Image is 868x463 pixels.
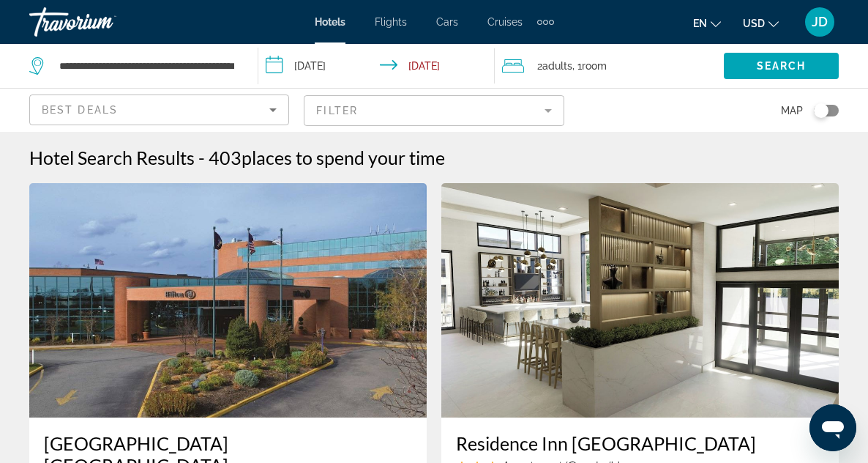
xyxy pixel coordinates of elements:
h1: Hotel Search Results [29,147,195,168]
a: Flights [375,16,407,28]
span: 2 [537,56,572,76]
span: en [693,18,707,29]
button: Change language [693,12,721,34]
span: Best Deals [42,104,118,116]
span: - [198,147,205,168]
h2: 403 [209,147,445,168]
span: , 1 [572,56,607,76]
a: Cruises [487,16,523,28]
a: Residence Inn [GEOGRAPHIC_DATA] [456,432,824,454]
button: User Menu [801,7,839,37]
button: Change currency [743,12,779,34]
button: Extra navigation items [537,10,554,34]
img: Hotel image [441,183,839,418]
button: Check-in date: Nov 1, 2025 Check-out date: Nov 2, 2025 [258,44,495,88]
button: Filter [304,95,564,127]
mat-select: Sort by [42,101,277,119]
a: Travorium [29,3,176,41]
a: Cars [436,16,458,28]
button: Travelers: 2 adults, 0 children [495,44,724,88]
span: USD [743,18,765,29]
span: Map [781,100,803,121]
span: places to spend your time [242,147,445,168]
span: Search [757,60,807,72]
span: Adults [542,60,572,72]
button: Toggle map [803,104,839,117]
button: Search [724,53,839,79]
span: JD [812,15,828,29]
iframe: Button to launch messaging window [809,404,856,451]
span: Room [582,60,607,72]
img: Hotel image [29,183,427,418]
a: Hotels [315,16,345,28]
